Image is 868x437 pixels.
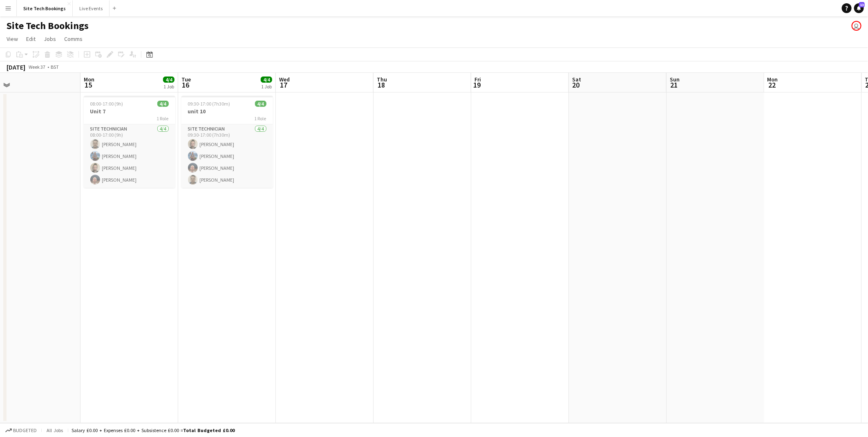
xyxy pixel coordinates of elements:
span: Budgeted [13,428,37,433]
a: View [3,34,21,44]
app-user-avatar: Technical Department [852,21,861,31]
button: Live Events [73,0,110,16]
div: [DATE] [7,63,25,71]
button: Budgeted [4,426,38,435]
span: 13 [859,2,865,7]
a: 13 [854,3,864,13]
h1: Site Tech Bookings [7,20,89,32]
a: Comms [61,34,86,44]
div: BST [51,64,59,70]
span: Comms [64,35,83,43]
span: All jobs [45,427,65,433]
span: Total Budgeted £0.00 [183,427,235,433]
button: Site Tech Bookings [17,0,73,16]
span: Jobs [44,35,56,43]
a: Jobs [40,34,59,44]
div: Salary £0.00 + Expenses £0.00 + Subsistence £0.00 = [72,427,235,433]
span: Edit [26,35,36,43]
span: View [7,35,18,43]
a: Edit [23,34,39,44]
